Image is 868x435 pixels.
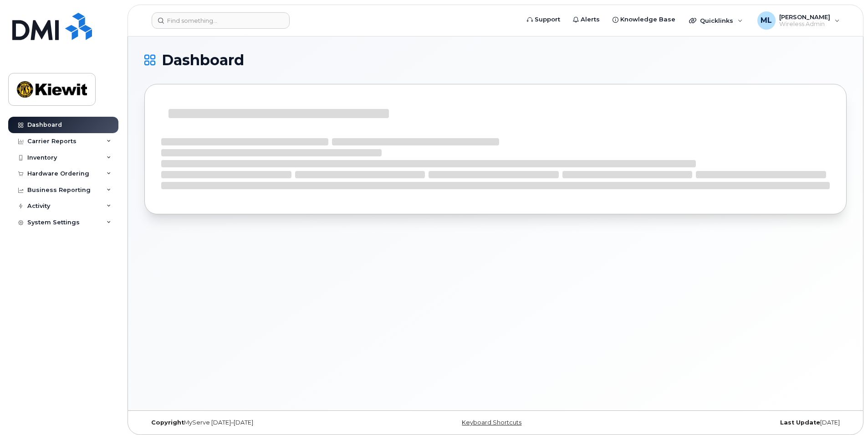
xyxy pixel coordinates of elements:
[151,419,184,426] strong: Copyright
[613,419,847,426] div: [DATE]
[162,53,244,67] span: Dashboard
[780,419,820,426] strong: Last Update
[462,419,521,426] a: Keyboard Shortcuts
[144,419,378,426] div: MyServe [DATE]–[DATE]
